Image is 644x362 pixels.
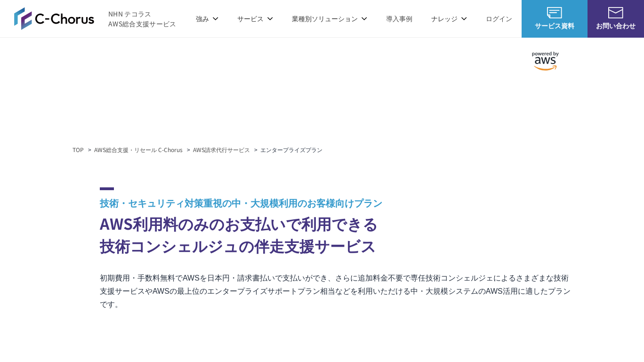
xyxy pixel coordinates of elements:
p: 初期費用・手数料無料でAWSを日本円・請求書払いで支払いができ、さらに追加料金不要で専任技術コンシェルジェによるさまざまな技術支援サービスやAWSの最上位のエンタープライズサポートプラン相当など... [100,272,572,311]
em: エンタープライズプラン [260,145,322,153]
img: powered by AWS [520,47,572,75]
img: お問い合わせ [608,7,623,18]
a: ログイン [486,14,512,24]
span: お問い合わせ [588,21,644,31]
span: NHN テコラス AWS総合支援サービス [108,9,177,29]
h2: AWS利用料のみのお支払いで利用できる 技術コンシェルジュの伴走支援サービス [100,187,572,257]
p: ナレッジ [431,14,467,24]
p: 業種別ソリューション [292,14,367,24]
a: TOP [72,145,84,154]
a: AWS総合支援・リセール C-Chorus [94,145,183,154]
p: サービス [237,14,273,24]
img: AWS総合支援サービス C-Chorus サービス資料 [547,7,562,18]
img: AWS総合支援サービス C-Chorus [14,7,94,30]
span: サービス資料 [522,21,588,31]
span: エンタープライズプラン [226,85,418,109]
a: AWS請求代行サービス [193,145,250,154]
p: 強み [196,14,218,24]
span: 技術・セキュリティ対策重視の中・大規模利用のお客様向けプラン [100,196,572,209]
a: 導入事例 [386,14,412,24]
span: AWS請求代行サービス [226,60,418,85]
a: AWS総合支援サービス C-Chorus NHN テコラスAWS総合支援サービス [14,7,177,30]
